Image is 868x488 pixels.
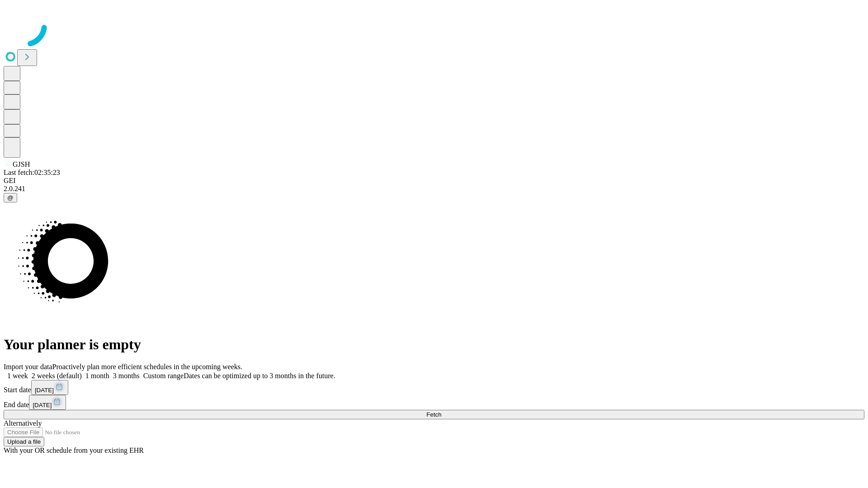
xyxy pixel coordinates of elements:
[4,363,52,371] span: Import your data
[85,372,109,380] span: 1 month
[4,185,864,193] div: 2.0.241
[29,395,66,410] button: [DATE]
[426,411,441,418] span: Fetch
[4,437,44,446] button: Upload a file
[52,363,242,371] span: Proactively plan more efficient schedules in the upcoming weeks.
[7,372,28,380] span: 1 week
[35,387,54,394] span: [DATE]
[4,410,864,419] button: Fetch
[32,372,82,380] span: 2 weeks (default)
[4,446,144,454] span: With your OR schedule from your existing EHR
[4,419,42,427] span: Alternatively
[184,372,335,380] span: Dates can be optimized up to 3 months in the future.
[7,194,14,201] span: @
[113,372,140,380] span: 3 months
[4,395,864,410] div: End date
[143,372,184,380] span: Custom range
[31,380,68,395] button: [DATE]
[33,402,52,408] span: [DATE]
[4,380,864,395] div: Start date
[4,193,17,202] button: @
[13,160,30,168] span: GJSH
[4,336,864,353] h1: Your planner is empty
[4,177,864,185] div: GEI
[4,169,60,176] span: Last fetch: 02:35:23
